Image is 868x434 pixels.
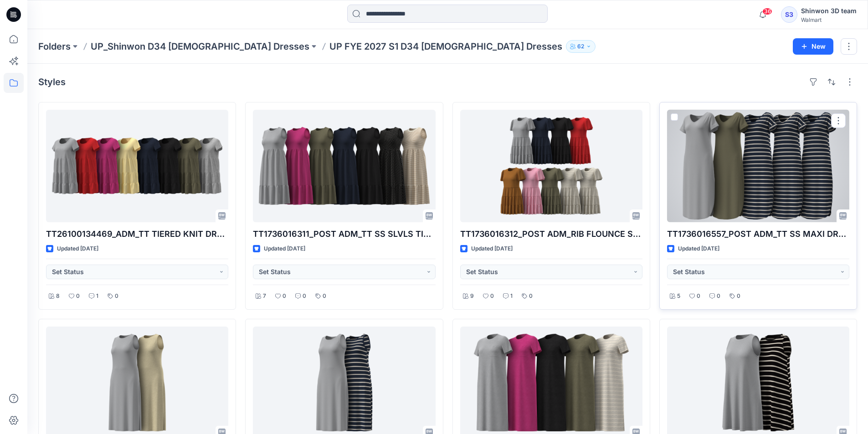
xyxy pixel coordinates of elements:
[510,291,513,301] p: 1
[329,40,562,53] p: UP FYE 2027 S1 D34 [DEMOGRAPHIC_DATA] Dresses
[96,291,98,301] p: 1
[801,5,857,16] div: Shinwon 3D team
[303,291,306,301] p: 0
[38,77,66,87] h4: Styles
[91,40,309,53] a: UP_Shinwon D34 [DEMOGRAPHIC_DATA] Dresses
[678,244,719,254] p: Updated [DATE]
[460,228,642,240] p: TT1736016312_POST ADM_RIB FLOUNCE SLV SWING MINI
[677,291,680,301] p: 5
[282,291,286,301] p: 0
[577,41,584,51] p: 62
[46,110,228,222] a: TT26100134469_ADM_TT TIERED KNIT DRESS
[737,291,740,301] p: 0
[566,40,596,53] button: 62
[253,110,435,222] a: TT1736016311_POST ADM_TT SS SLVLS TIERED KNIT DRESS
[76,291,80,301] p: 0
[253,228,435,240] p: TT1736016311_POST ADM_TT SS SLVLS TIERED KNIT DRESS
[57,244,98,254] p: Updated [DATE]
[801,16,857,23] div: Walmart
[115,291,118,301] p: 0
[460,110,642,222] a: TT1736016312_POST ADM_RIB FLOUNCE SLV SWING MINI
[667,228,849,240] p: TT1736016557_POST ADM_TT SS MAXI DRESS
[46,228,228,240] p: TT26100134469_ADM_TT TIERED KNIT DRESS
[263,291,266,301] p: 7
[697,291,700,301] p: 0
[56,291,60,301] p: 8
[471,244,513,254] p: Updated [DATE]
[264,244,305,254] p: Updated [DATE]
[762,8,772,15] span: 36
[667,110,849,222] a: TT1736016557_POST ADM_TT SS MAXI DRESS
[323,291,326,301] p: 0
[529,291,533,301] p: 0
[781,6,797,23] div: S3
[490,291,494,301] p: 0
[717,291,720,301] p: 0
[793,38,833,55] button: New
[38,40,71,53] a: Folders
[470,291,474,301] p: 9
